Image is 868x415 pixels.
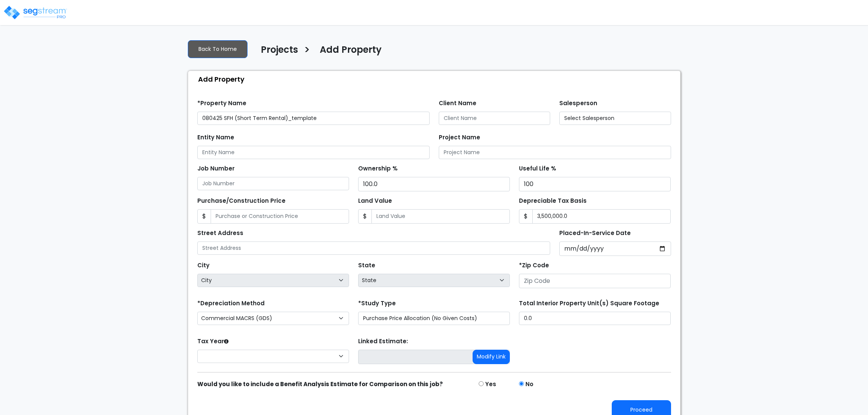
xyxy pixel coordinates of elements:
[519,164,556,173] label: Useful Life %
[525,380,533,389] label: No
[197,261,209,270] label: City
[197,229,243,238] label: Street Address
[314,44,382,60] a: Add Property
[358,177,510,191] input: Ownership %
[519,209,533,224] span: $
[320,44,382,57] h4: Add Property
[197,133,234,142] label: Entity Name
[519,274,671,288] input: Zip Code
[358,209,372,224] span: $
[3,5,68,20] img: logo_pro_r.png
[197,299,265,308] label: *Depreciation Method
[197,380,443,388] strong: Would you like to include a Benefit Analysis Estimate for Comparison on this job?
[261,44,298,57] h4: Projects
[358,261,375,270] label: State
[532,209,671,224] input: 0.00
[519,299,659,308] label: Total Interior Property Unit(s) Square Footage
[519,261,549,270] label: *Zip Code
[559,99,597,108] label: Salesperson
[197,209,211,224] span: $
[485,380,496,389] label: Yes
[439,99,476,108] label: Client Name
[473,350,510,364] button: Modify Link
[197,112,430,125] input: Property Name
[304,44,310,58] h3: >
[197,197,286,205] label: Purchase/Construction Price
[197,99,246,108] label: *Property Name
[519,177,671,191] input: Useful Life %
[197,146,430,159] input: Entity Name
[439,112,551,125] input: Client Name
[371,209,510,224] input: Land Value
[197,241,551,255] input: Street Address
[358,299,396,308] label: *Study Type
[197,177,349,190] input: Job Number
[197,164,235,173] label: Job Number
[439,133,480,142] label: Project Name
[255,44,298,60] a: Projects
[188,40,248,58] a: Back To Home
[197,337,229,346] label: Tax Year
[192,71,680,87] div: Add Property
[439,146,671,159] input: Project Name
[358,164,398,173] label: Ownership %
[211,209,349,224] input: Purchase or Construction Price
[559,229,631,238] label: Placed-In-Service Date
[358,337,408,346] label: Linked Estimate:
[519,312,671,325] input: total square foot
[519,197,587,205] label: Depreciable Tax Basis
[358,197,392,205] label: Land Value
